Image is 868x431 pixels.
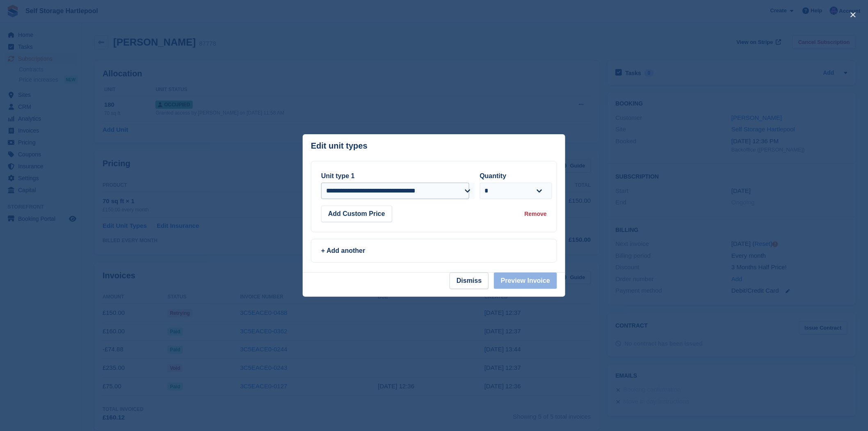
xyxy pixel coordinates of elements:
[494,273,557,289] button: Preview Invoice
[311,141,368,151] p: Edit unit types
[525,210,547,218] div: Remove
[321,172,355,179] label: Unit type 1
[321,246,547,256] div: + Add another
[450,273,489,289] button: Dismiss
[321,206,392,222] button: Add Custom Price
[847,8,860,21] button: close
[480,172,507,179] label: Quantity
[311,239,557,263] a: + Add another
